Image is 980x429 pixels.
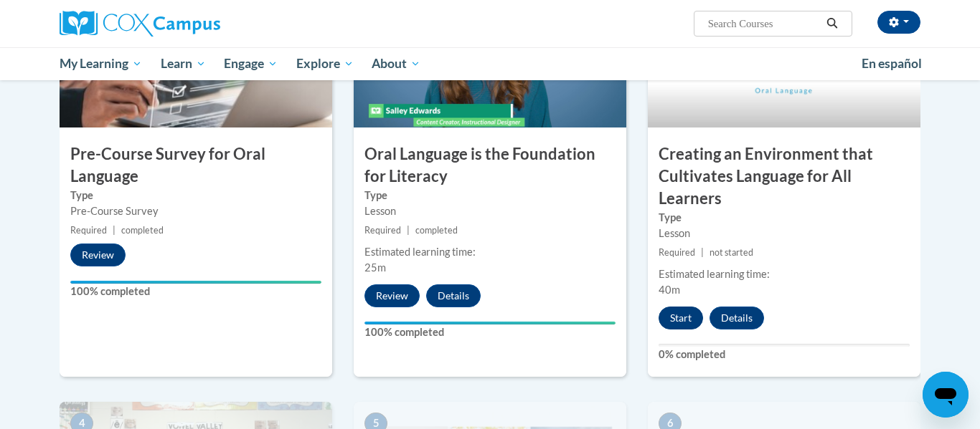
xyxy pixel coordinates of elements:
span: My Learning [60,55,142,72]
iframe: Button to launch messaging window [923,372,969,418]
div: Your progress [364,322,616,324]
h3: Creating an Environment that Cultivates Language for All Learners [648,143,920,209]
button: Review [70,244,126,266]
a: About [363,47,430,80]
a: My Learning [50,47,151,80]
span: completed [415,225,458,236]
button: Search [821,15,843,32]
div: Pre-Course Survey [70,203,321,219]
span: Required [659,247,695,258]
a: En español [852,49,931,79]
div: Your progress [70,281,321,284]
button: Account Settings [877,11,920,34]
span: Required [364,225,401,236]
div: Estimated learning time: [364,244,616,260]
div: Lesson [364,203,616,219]
h3: Pre-Course Survey for Oral Language [60,143,332,188]
label: 100% completed [70,284,321,299]
span: | [407,225,410,236]
div: Estimated learning time: [659,266,910,282]
button: Details [426,284,481,307]
a: Engage [215,47,287,80]
span: En español [862,56,922,71]
button: Review [364,284,420,307]
span: not started [710,247,753,258]
label: Type [659,210,910,226]
input: Search Courses [707,15,821,32]
span: | [701,247,704,258]
span: Explore [296,55,354,72]
a: Explore [287,47,363,80]
span: completed [121,225,164,236]
span: Learn [161,55,206,72]
span: About [372,55,420,72]
a: Cox Campus [60,11,332,37]
span: Required [70,225,107,236]
span: Engage [224,55,278,72]
h3: Oral Language is the Foundation for Literacy [354,143,626,188]
button: Details [710,307,764,329]
span: 40m [659,284,680,296]
span: | [113,225,116,236]
img: Cox Campus [60,11,220,37]
div: Lesson [659,226,910,241]
div: Main menu [38,47,942,80]
label: Type [70,188,321,203]
label: Type [364,188,616,203]
a: Learn [151,47,215,80]
label: 100% completed [364,324,616,340]
label: 0% completed [659,347,910,362]
button: Start [659,307,703,329]
span: 25m [364,261,386,274]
